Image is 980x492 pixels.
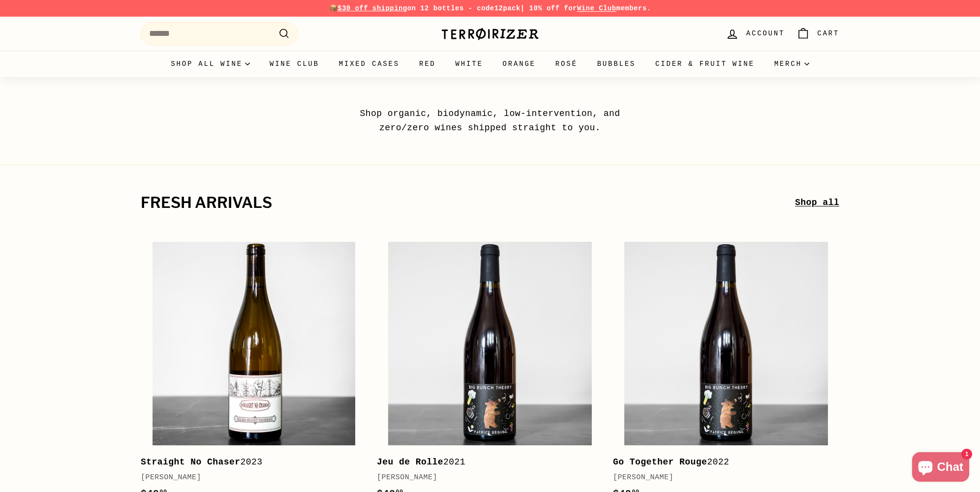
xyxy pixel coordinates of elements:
a: Bubbles [587,51,645,77]
span: Account [746,28,785,39]
div: 2022 [613,455,829,469]
a: Red [409,51,446,77]
a: White [446,51,493,77]
a: Orange [493,51,546,77]
span: $30 off shipping [337,4,407,12]
div: [PERSON_NAME] [613,472,829,484]
a: Wine Club [577,4,616,12]
b: Go Together Rouge [613,457,707,467]
a: Wine Club [260,51,329,77]
summary: Shop all wine [161,51,260,77]
inbox-online-store-chat: Shopify online store chat [909,452,972,484]
div: 2023 [141,455,357,469]
div: Primary [121,51,859,77]
a: Account [720,19,791,48]
h2: fresh arrivals [141,195,795,211]
div: [PERSON_NAME] [141,472,357,484]
a: Cart [791,19,845,48]
strong: 12pack [494,4,521,12]
p: 📦 on 12 bottles - code | 10% off for members. [141,3,839,14]
p: Shop organic, biodynamic, low-intervention, and zero/zero wines shipped straight to you. [337,107,643,135]
div: 2021 [377,455,593,469]
a: Shop all [795,196,839,210]
div: [PERSON_NAME] [377,472,593,484]
a: Cider & Fruit Wine [645,51,765,77]
span: Cart [817,28,839,39]
summary: Merch [765,51,819,77]
b: Jeu de Rolle [377,457,443,467]
a: Mixed Cases [329,51,409,77]
a: Rosé [546,51,587,77]
b: Straight No Chaser [141,457,241,467]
